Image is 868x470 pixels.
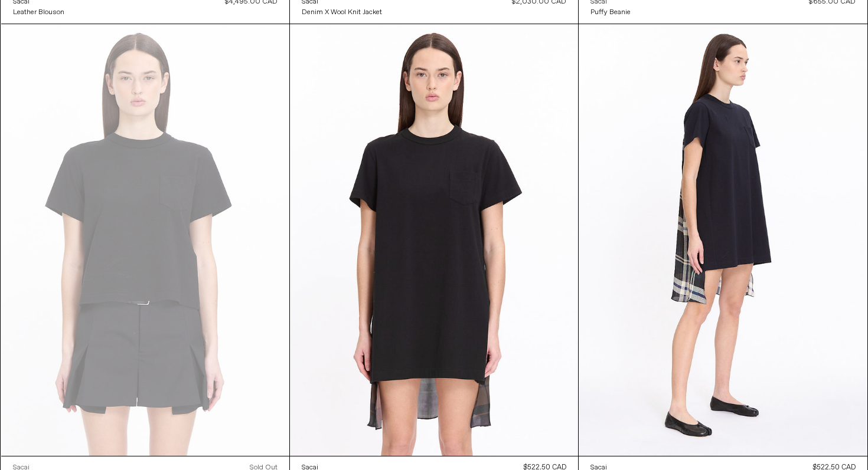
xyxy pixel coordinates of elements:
a: Leather Blouson [13,7,64,18]
img: Sacai Satin x Cotton Jersey T-Shir [1,24,289,456]
a: Puffy Beanie [590,7,631,18]
img: Sacai Plaid Print x Cotton Jersey Dress [579,24,867,456]
img: Sacai Plaid Print x Cotton Jersey Dress [290,24,578,456]
a: Denim x Wool Knit Jacket [302,7,382,18]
